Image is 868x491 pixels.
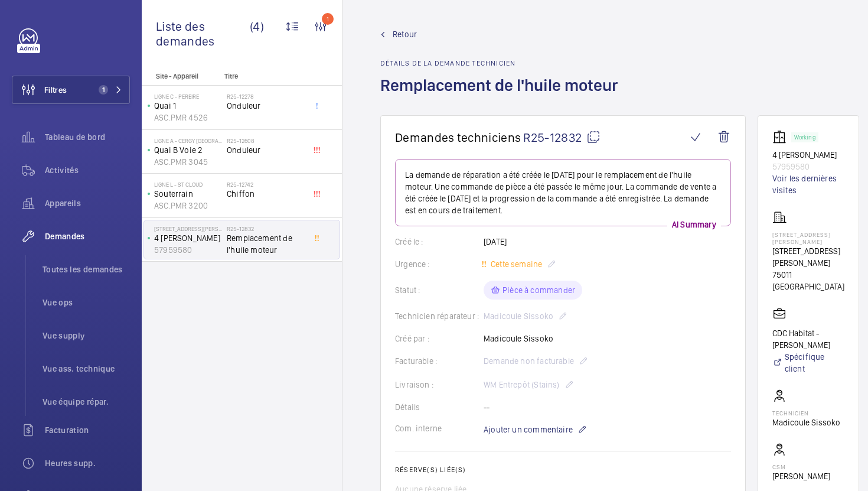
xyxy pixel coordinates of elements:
h1: Remplacement de l'huile moteur [380,74,625,115]
h2: R25-12608 [227,137,305,144]
span: Toutes les demandes [43,264,130,275]
p: Ligne A - CERGY [GEOGRAPHIC_DATA] [154,137,222,144]
span: Liste des demandes [156,19,250,48]
span: Chiffon [227,188,305,200]
a: Spécifique client [772,351,844,375]
span: Ajouter un commentaire [484,424,573,435]
p: AI Summary [667,219,721,230]
h2: R25-12742 [227,181,305,188]
span: 1 [99,85,108,95]
span: Filtres [44,84,67,96]
p: 57959580 [154,244,222,256]
p: [STREET_ADDRESS][PERSON_NAME] [772,245,844,269]
span: Appareils [45,197,130,209]
p: Quai B Voie 2 [154,144,222,156]
span: Onduleur [227,144,305,156]
span: Demandes techniciens [395,130,521,145]
span: R25-12832 [523,130,601,145]
span: Activités [45,164,130,176]
p: 4 [PERSON_NAME] [772,149,844,161]
p: ASC.PMR 4526 [154,112,222,123]
a: Voir les dernières visites [772,173,844,196]
h2: Réserve(s) liée(s) [395,466,731,474]
span: Facturation [45,424,130,436]
p: Ligne C - PEREIRE [154,93,222,100]
p: Ligne L - ST CLOUD [154,181,222,188]
p: CDC Habitat - [PERSON_NAME] [772,327,844,351]
img: elevator.svg [772,130,791,144]
p: Titre [224,72,302,80]
p: [PERSON_NAME] [772,470,830,482]
span: Vue ops [43,297,130,308]
span: Retour [393,28,417,40]
span: Demandes [45,230,130,242]
p: Madicoule Sissoko [772,417,840,428]
p: Site - Appareil [142,72,220,80]
span: Tableau de bord [45,131,130,143]
p: [STREET_ADDRESS][PERSON_NAME] [772,231,844,245]
p: CSM [772,463,830,470]
span: Vue ass. technique [43,363,130,375]
p: Technicien [772,409,840,417]
p: Quai 1 [154,100,222,112]
span: Vue équipe répar. [43,396,130,408]
p: 75011 [GEOGRAPHIC_DATA] [772,269,844,292]
p: La demande de réparation a été créée le [DATE] pour le remplacement de l'huile moteur. Une comman... [405,169,721,216]
h2: R25-12832 [227,225,305,232]
h2: R25-12278 [227,93,305,100]
p: [STREET_ADDRESS][PERSON_NAME] [154,225,222,232]
h2: Détails de la demande technicien [380,59,625,67]
span: Vue supply [43,330,130,342]
span: Onduleur [227,100,305,112]
p: Souterrain [154,188,222,200]
p: ASC.PMR 3200 [154,200,222,212]
p: 57959580 [772,161,844,173]
p: Working [794,135,815,139]
p: 4 [PERSON_NAME] [154,232,222,244]
span: Remplacement de l'huile moteur [227,232,305,256]
p: ASC.PMR 3045 [154,156,222,168]
button: Filtres1 [12,76,130,104]
span: Heures supp. [45,457,130,469]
